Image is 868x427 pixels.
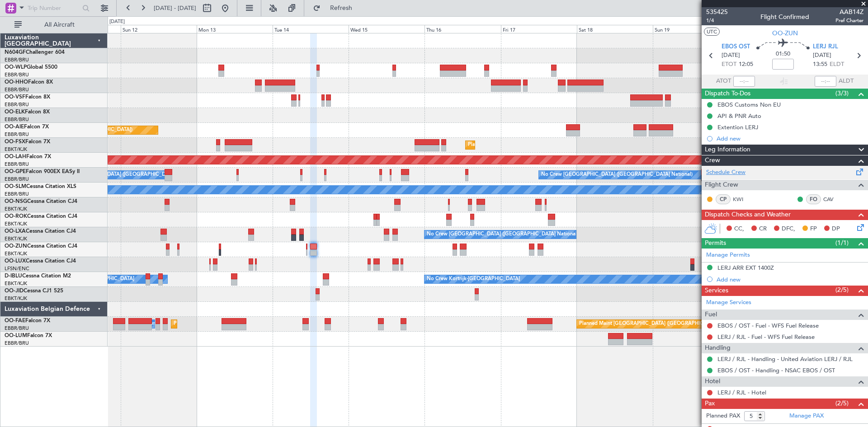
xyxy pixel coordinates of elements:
[174,317,253,331] div: Planned Maint Melsbroek Air Base
[5,229,26,234] span: OO-LXA
[760,12,809,22] div: Flight Confirmed
[5,50,26,55] span: N604GF
[810,225,817,234] span: FP
[716,77,731,86] span: ATOT
[5,250,27,257] a: EBKT/KJK
[5,65,27,70] span: OO-WLP
[813,60,827,69] span: 13:55
[706,251,750,260] a: Manage Permits
[5,340,29,347] a: EBBR/BRU
[121,25,197,33] div: Sun 12
[717,112,761,120] div: API & PNR Auto
[273,25,349,33] div: Tue 14
[705,286,728,296] span: Services
[5,273,71,279] a: D-IBLUCessna Citation M2
[5,258,26,264] span: OO-LUX
[5,318,25,324] span: OO-FAE
[5,124,24,130] span: OO-AIE
[5,214,27,219] span: OO-ROK
[839,77,854,86] span: ALDT
[5,184,76,189] a: OO-SLMCessna Citation XLS
[427,228,578,241] div: No Crew [GEOGRAPHIC_DATA] ([GEOGRAPHIC_DATA] National)
[349,25,425,33] div: Wed 15
[5,101,29,108] a: EBBR/BRU
[5,221,27,227] a: EBKT/KJK
[5,116,29,123] a: EBBR/BRU
[5,169,80,174] a: OO-GPEFalcon 900EX EASy II
[717,264,774,272] div: LERJ ARR EXT 1400Z
[806,194,821,204] div: FO
[5,139,25,145] span: OO-FSX
[5,65,57,70] a: OO-WLPGlobal 5500
[5,199,77,204] a: OO-NSGCessna Citation CJ4
[5,169,26,174] span: OO-GPE
[705,210,791,220] span: Dispatch Checks and Weather
[717,366,835,374] a: EBOS / OST - Handling - NSAC EBOS / OST
[717,123,758,131] div: Extention LERJ
[5,265,29,272] a: LFSN/ENC
[425,25,500,33] div: Thu 16
[706,298,751,307] a: Manage Services
[813,51,831,60] span: [DATE]
[5,50,65,55] a: N604GFChallenger 604
[5,258,76,264] a: OO-LUXCessna Citation CJ4
[501,25,577,33] div: Fri 17
[835,285,849,295] span: (2/5)
[47,168,198,182] div: No Crew [GEOGRAPHIC_DATA] ([GEOGRAPHIC_DATA] National)
[772,28,798,38] span: OO-ZUN
[705,310,717,320] span: Fuel
[5,71,29,78] a: EBBR/BRU
[733,195,753,203] a: KWI
[706,168,745,177] a: Schedule Crew
[832,225,840,234] span: DP
[5,184,26,189] span: OO-SLM
[5,288,24,294] span: OO-JID
[10,18,98,32] button: All Aircraft
[776,50,790,59] span: 01:50
[5,244,77,249] a: OO-ZUNCessna Citation CJ4
[705,155,720,166] span: Crew
[468,138,573,152] div: Planned Maint Kortrijk-[GEOGRAPHIC_DATA]
[705,238,726,249] span: Permits
[717,333,815,341] a: LERJ / RJL - Fuel - WFS Fuel Release
[5,109,25,115] span: OO-ELK
[722,42,750,52] span: EBOS OST
[835,399,849,408] span: (2/5)
[759,225,767,234] span: CR
[722,60,736,69] span: ETOT
[5,191,29,197] a: EBBR/BRU
[704,28,720,36] button: UTC
[309,1,363,15] button: Refresh
[734,225,744,234] span: CC,
[722,51,740,60] span: [DATE]
[5,333,27,338] span: OO-LUM
[705,343,731,353] span: Handling
[5,199,27,204] span: OO-NSG
[5,176,29,183] a: EBBR/BRU
[322,5,360,11] span: Refresh
[717,135,863,142] div: Add new
[653,25,729,33] div: Sun 19
[705,180,738,190] span: Flight Crew
[782,225,795,234] span: DFC,
[5,206,27,212] a: EBKT/KJK
[823,195,844,203] a: CAV
[835,89,849,98] span: (3/3)
[5,235,27,242] a: EBKT/KJK
[5,229,76,234] a: OO-LXACessna Citation CJ4
[830,60,844,69] span: ELDT
[5,325,29,332] a: EBBR/BRU
[705,145,750,155] span: Leg Information
[5,154,26,160] span: OO-LAH
[5,56,29,63] a: EBBR/BRU
[716,194,731,204] div: CP
[813,42,838,52] span: LERJ RJL
[717,355,853,363] a: LERJ / RJL - Handling - United Aviation LERJ / RJL
[5,109,50,115] a: OO-ELKFalcon 8X
[5,244,27,249] span: OO-ZUN
[577,25,653,33] div: Sat 18
[28,1,80,15] input: Trip Number
[579,317,743,331] div: Planned Maint [GEOGRAPHIC_DATA] ([GEOGRAPHIC_DATA] National)
[5,94,50,100] a: OO-VSFFalcon 8X
[5,124,49,130] a: OO-AIEFalcon 7X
